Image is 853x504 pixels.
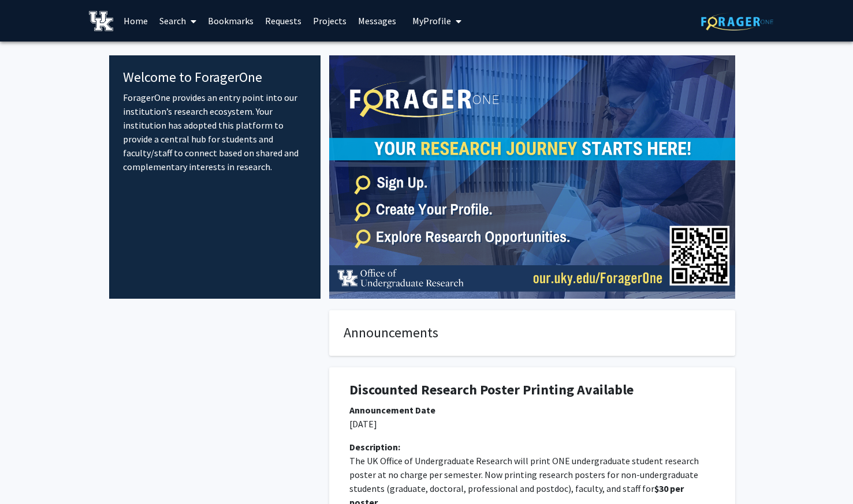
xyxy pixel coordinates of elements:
div: Announcement Date [349,403,715,417]
a: Projects [307,1,352,41]
h1: Discounted Research Poster Printing Available [349,382,715,398]
img: University of Kentucky Logo [89,11,114,31]
span: The UK Office of Undergraduate Research will print ONE undergraduate student research poster at n... [349,455,701,494]
div: Description: [349,440,715,454]
a: Home [118,1,154,41]
img: ForagerOne Logo [701,13,773,31]
h4: Welcome to ForagerOne [123,69,307,86]
h4: Announcements [344,325,721,341]
a: Messages [352,1,402,41]
a: Requests [259,1,307,41]
a: Bookmarks [202,1,259,41]
span: My Profile [412,15,451,27]
p: ForagerOne provides an entry point into our institution’s research ecosystem. Your institution ha... [123,91,307,174]
p: [DATE] [349,417,715,431]
a: Search [154,1,202,41]
img: Cover Image [329,55,735,299]
iframe: Chat [9,452,49,495]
